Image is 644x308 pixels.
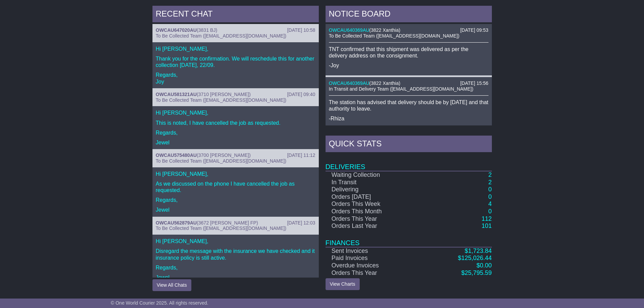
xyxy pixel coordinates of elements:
a: View Charts [326,278,360,290]
span: 0.00 [480,262,492,269]
td: Overdue Invoices [326,262,423,269]
div: [DATE] 09:40 [287,92,315,97]
p: Regards, Joy [156,72,315,85]
div: [DATE] 15:56 [460,80,488,86]
a: OWCAU575480AU [156,152,197,158]
a: OWCAU581321AU [156,92,197,97]
a: $1,723.84 [464,247,492,254]
td: Orders This Year [326,215,423,223]
div: NOTICE BOARD [326,6,492,24]
td: Finances [326,230,492,247]
td: Deliveries [326,154,492,171]
a: 4 [488,200,492,207]
span: To Be Collected Team ([EMAIL_ADDRESS][DOMAIN_NAME]) [156,226,286,231]
span: 1,723.84 [468,247,492,254]
div: [DATE] 11:12 [287,152,315,158]
td: Orders This Month [326,208,423,215]
a: $0.00 [476,262,492,269]
p: Hi [PERSON_NAME], [156,171,315,177]
a: 112 [481,215,492,222]
span: 3672 [PERSON_NAME] FP [198,220,257,226]
a: 101 [481,222,492,229]
div: ( ) [329,27,488,33]
div: Quick Stats [326,136,492,154]
a: OWCAU640369AU [329,80,369,86]
p: Jewel [156,139,315,146]
td: Delivering [326,186,423,193]
p: The station has advised that delivery should be by [DATE] and that authority to leave. [329,99,488,112]
a: $25,795.59 [461,269,492,276]
p: Hi [PERSON_NAME], [156,46,315,52]
p: TNT confirmed that this shipment was delivered as per the delivery address on the consignment. [329,46,488,59]
a: 2 [488,179,492,186]
p: -Rhiza [329,115,488,122]
td: Waiting Collection [326,171,423,179]
td: Orders This Week [326,200,423,208]
p: Thank you for the confirmation. We will reschedule this for another collection [DATE], 22/09. [156,55,315,68]
span: 3831 BJ [198,27,216,33]
p: As we discussed on the phone I have cancelled the job as requested. [156,181,315,193]
span: To Be Collected Team ([EMAIL_ADDRESS][DOMAIN_NAME]) [156,33,286,39]
a: 0 [488,186,492,193]
span: 3700 [PERSON_NAME] [198,152,249,158]
p: This is noted, I have cancelled the job as requested. [156,120,315,126]
div: [DATE] 12:03 [287,220,315,226]
a: OWCAU562879AU [156,220,197,226]
div: RECENT CHAT [152,6,319,24]
button: View All Chats [152,279,191,291]
a: OWCAU640369AU [329,27,369,33]
span: In Transit and Delivery Team ([EMAIL_ADDRESS][DOMAIN_NAME]) [329,86,474,92]
span: 25,795.59 [464,269,492,276]
div: ( ) [156,92,315,97]
a: 0 [488,193,492,200]
p: Regards, [156,197,315,203]
p: Jewel [156,207,315,213]
p: -Joy [329,62,488,69]
p: Hi [PERSON_NAME], [156,238,315,244]
span: 125,026.44 [461,255,492,261]
td: Orders [DATE] [326,193,423,201]
a: 0 [488,208,492,215]
span: 3822 Xanthia [371,80,399,86]
td: Sent Invoices [326,247,423,255]
div: ( ) [156,27,315,33]
span: To Be Collected Team ([EMAIL_ADDRESS][DOMAIN_NAME]) [329,33,459,39]
span: To Be Collected Team ([EMAIL_ADDRESS][DOMAIN_NAME]) [156,158,286,164]
p: Hi [PERSON_NAME], [156,110,315,116]
p: Jewel [156,274,315,281]
span: To Be Collected Team ([EMAIL_ADDRESS][DOMAIN_NAME]) [156,97,286,103]
div: ( ) [156,152,315,158]
span: © One World Courier 2025. All rights reserved. [111,300,209,306]
div: [DATE] 09:53 [460,27,488,33]
p: Regards, [156,264,315,271]
div: ( ) [156,220,315,226]
p: Regards, [156,129,315,136]
p: Disregard the message with the insurance we have checked and it insurance policy is still active. [156,248,315,261]
td: Paid Invoices [326,255,423,262]
td: Orders This Year [326,269,423,277]
span: 3822 Xanthia [371,27,399,33]
td: Orders Last Year [326,222,423,230]
a: 2 [488,171,492,178]
div: ( ) [329,80,488,86]
a: $125,026.44 [458,255,492,261]
td: In Transit [326,179,423,186]
div: [DATE] 10:58 [287,27,315,33]
span: 3710 [PERSON_NAME] [198,92,249,97]
a: OWCAU647020AU [156,27,197,33]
